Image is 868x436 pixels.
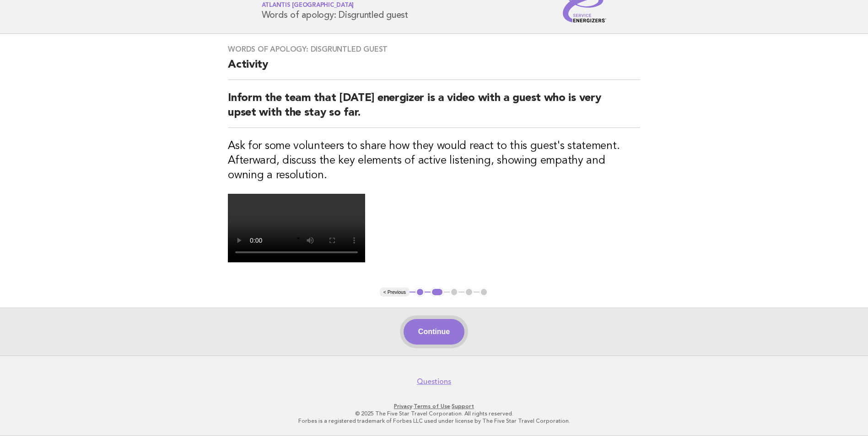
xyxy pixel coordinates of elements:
[154,417,714,425] p: Forbes is a registered trademark of Forbes LLC used under license by The Five Star Travel Corpora...
[154,403,714,410] p: · ·
[404,319,464,345] button: Continue
[228,91,640,128] h2: Inform the team that [DATE] energizer is a video with a guest who is very upset with the stay so ...
[414,403,450,409] a: Terms of Use
[417,377,451,386] a: Questions
[431,287,444,297] button: 2
[452,403,474,409] a: Support
[228,45,640,54] h3: Words of apology: Disgruntled guest
[394,403,412,409] a: Privacy
[262,3,354,9] span: Atlantis [GEOGRAPHIC_DATA]
[415,287,425,297] button: 1
[154,410,714,417] p: © 2025 The Five Star Travel Corporation. All rights reserved.
[380,287,410,297] button: < Previous
[228,139,640,183] h3: Ask for some volunteers to share how they would react to this guest's statement. Afterward, discu...
[228,58,640,80] h2: Activity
